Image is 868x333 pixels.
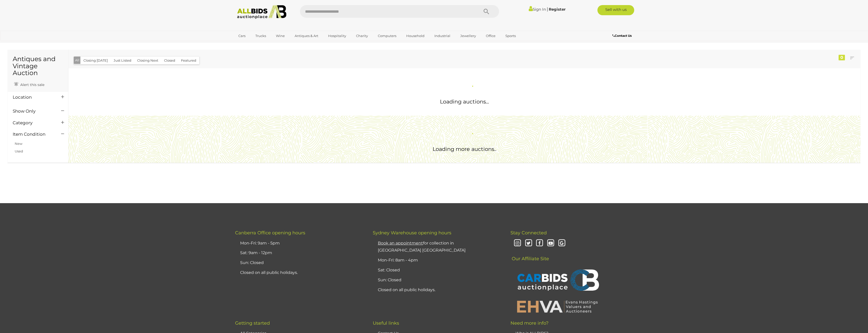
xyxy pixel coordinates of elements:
[549,7,565,12] a: Register
[252,32,269,40] a: Trucks
[483,32,499,40] a: Office
[514,264,600,297] img: CARBIDS Auctionplace
[529,7,546,12] a: Sign In
[273,32,288,40] a: Wine
[235,32,249,40] a: Cars
[239,258,360,268] li: Sun: Closed
[239,248,360,258] li: Sat: 9am - 12pm
[547,6,548,12] span: |
[235,40,278,48] a: [GEOGRAPHIC_DATA]
[13,109,54,114] h4: Show Only
[13,80,46,88] a: Alert this sale
[524,239,533,248] i: Twitter
[557,239,566,248] i: Google
[325,32,349,40] a: Hospitality
[74,57,81,64] button: All
[15,149,23,153] a: Used
[13,120,54,125] h4: Category
[377,275,498,285] li: Sun: Closed
[510,248,549,261] span: Our Affiliate Site
[13,132,54,137] h4: Item Condition
[513,239,522,248] i: Instagram
[433,146,496,152] span: Loading more auctions..
[13,56,63,77] h1: Antiques and Vintage Auction
[13,95,54,100] h4: Location
[234,5,289,19] img: Allbids.com.au
[19,82,44,87] span: Alert this sale
[373,230,451,236] span: Sydney Warehouse opening hours
[178,57,199,64] button: Featured
[378,241,466,253] a: Book an appointmentfor collection in [GEOGRAPHIC_DATA] [GEOGRAPHIC_DATA]
[839,55,845,60] div: 0
[457,32,479,40] a: Jewellery
[474,5,499,18] button: Search
[546,239,555,248] i: Youtube
[239,268,360,278] li: Closed on all public holidays.
[235,320,270,326] span: Getting started
[514,300,600,313] img: EHVA | Evans Hastings Valuers and Auctioneers
[291,32,322,40] a: Antiques & Art
[80,57,111,64] button: Closing [DATE]
[375,32,400,40] a: Computers
[502,32,519,40] a: Sports
[597,5,634,15] a: Sell with us
[15,142,22,146] a: New
[377,255,498,265] li: Mon-Fri: 8am - 4pm
[161,57,178,64] button: Closed
[373,320,399,326] span: Useful links
[377,265,498,275] li: Sat: Closed
[440,98,489,105] span: Loading auctions...
[612,34,632,38] b: Contact Us
[510,320,548,326] span: Need more info?
[378,241,423,246] u: Book an appointment
[612,33,633,39] a: Contact Us
[535,239,544,248] i: Facebook
[235,230,305,236] span: Canberra Office opening hours
[239,238,360,248] li: Mon-Fri: 9am - 5pm
[134,57,161,64] button: Closing Next
[377,285,498,295] li: Closed on all public holidays.
[431,32,454,40] a: Industrial
[353,32,371,40] a: Charity
[111,57,134,64] button: Just Listed
[403,32,428,40] a: Household
[510,230,547,236] span: Stay Connected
